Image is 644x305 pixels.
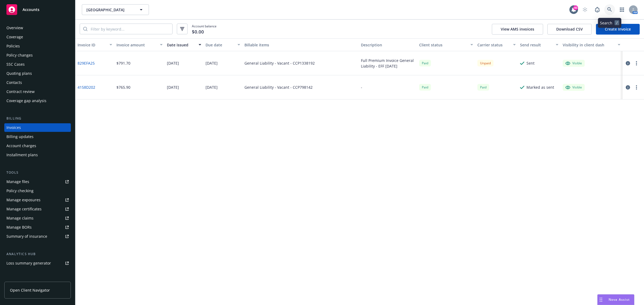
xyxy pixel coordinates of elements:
[4,60,71,69] a: SSC Cases
[165,38,204,51] button: Date issued
[609,297,630,302] span: Nova Assist
[192,28,204,35] span: $0.00
[4,24,71,32] a: Overview
[4,232,71,241] a: Summary of insurance
[419,42,467,48] div: Client status
[4,42,71,50] a: Policies
[4,170,71,175] div: Tools
[206,84,218,90] div: [DATE]
[580,4,590,15] a: Start snowing
[4,223,71,232] a: Manage BORs
[206,42,234,48] div: Due date
[4,259,71,267] a: Loss summary generator
[116,42,157,48] div: Invoice amount
[4,132,71,141] a: Billing updates
[244,60,315,66] div: General Liability - Vacant - CCP1338192
[361,58,415,69] div: Full Premium Invoice General Liability - EFF [DATE]
[6,51,33,59] div: Policy changes
[4,69,71,78] a: Quoting plans
[492,24,543,35] button: View AMS invoices
[4,187,71,195] a: Policy checking
[359,38,417,51] button: Description
[192,24,217,34] span: Account balance
[244,84,313,90] div: General Liability - Vacant - CCP798142
[4,33,71,41] a: Coverage
[75,38,114,51] button: Invoice ID
[10,287,50,293] span: Open Client Navigator
[565,61,582,66] div: Visible
[547,24,592,35] button: Download CSV
[114,38,165,51] button: Invoice amount
[6,187,34,195] div: Policy checking
[87,24,172,34] input: Filter by keyword...
[4,2,71,17] a: Accounts
[6,69,32,78] div: Quoting plans
[597,294,634,305] button: Nova Assist
[4,87,71,96] a: Contract review
[6,223,32,232] div: Manage BORs
[6,123,21,132] div: Invoices
[4,116,71,121] div: Billing
[116,84,130,90] div: $765.90
[419,60,431,66] div: Paid
[167,42,196,48] div: Date issued
[4,151,71,159] a: Installment plans
[4,78,71,87] a: Contacts
[417,38,475,51] button: Client status
[573,5,578,10] div: 40
[4,205,71,213] a: Manage certificates
[6,205,42,213] div: Manage certificates
[6,87,35,96] div: Contract review
[4,251,71,257] div: Analytics hub
[167,60,179,66] div: [DATE]
[78,60,95,66] a: 829EFA25
[477,42,510,48] div: Carrier status
[526,60,535,66] div: Sent
[617,4,627,15] a: Switch app
[604,4,615,15] a: Search
[86,7,133,13] span: [GEOGRAPHIC_DATA]
[6,33,23,41] div: Coverage
[6,214,34,222] div: Manage claims
[6,151,38,159] div: Installment plans
[116,60,130,66] div: $791.70
[598,295,604,305] div: Drag to move
[561,38,623,51] button: Visibility in client dash
[203,38,242,51] button: Due date
[520,42,552,48] div: Send result
[419,84,431,91] div: Paid
[361,42,415,48] div: Description
[6,232,47,241] div: Summary of insurance
[477,84,489,91] div: Paid
[4,51,71,59] a: Policy changes
[242,38,359,51] button: Billable items
[23,8,39,12] span: Accounts
[4,196,71,204] a: Manage exposures
[206,60,218,66] div: [DATE]
[6,259,51,267] div: Loss summary generator
[4,123,71,132] a: Invoices
[78,42,106,48] div: Invoice ID
[4,214,71,222] a: Manage claims
[6,42,20,50] div: Policies
[6,132,34,141] div: Billing updates
[82,4,149,15] button: [GEOGRAPHIC_DATA]
[475,38,518,51] button: Carrier status
[83,27,87,31] svg: Search
[6,177,29,186] div: Manage files
[565,85,582,90] div: Visible
[6,60,25,69] div: SSC Cases
[477,60,493,66] div: Unpaid
[596,24,640,35] a: Create Invoice
[244,42,357,48] div: Billable items
[6,96,46,105] div: Coverage gap analysis
[518,38,561,51] button: Send result
[592,4,603,15] a: Report a Bug
[4,177,71,186] a: Manage files
[167,84,179,90] div: [DATE]
[6,196,41,204] div: Manage exposures
[6,24,23,32] div: Overview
